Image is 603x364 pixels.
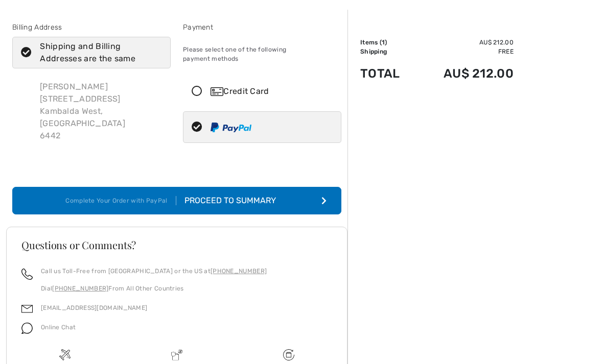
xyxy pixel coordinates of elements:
[41,304,147,311] a: [EMAIL_ADDRESS][DOMAIN_NAME]
[65,196,176,205] div: Complete Your Order with PayPal
[183,37,341,71] div: Please select one of the following payment methods
[283,349,294,360] img: Free shipping on orders over $180
[41,324,76,331] span: Online Chat
[21,303,33,314] img: email
[59,349,71,360] img: Free shipping on orders over $180
[211,85,334,98] div: Credit Card
[171,349,182,360] img: Delivery is a breeze since we pay the duties!
[21,240,332,250] h3: Questions or Comments?
[176,195,288,207] div: Proceed to Summary
[211,123,251,132] img: PayPal
[21,323,33,334] img: chat
[21,269,33,280] img: call
[41,266,267,276] p: Call us Toll-Free from [GEOGRAPHIC_DATA] or the US at
[183,22,341,33] div: Payment
[382,39,385,46] span: 1
[360,47,415,56] td: Shipping
[211,268,267,275] a: [PHONE_NUMBER]
[360,38,415,47] td: Items ( )
[12,187,341,214] button: Complete Your Order with PayPal Proceed to Summary
[415,56,514,91] td: AU$ 212.00
[12,22,171,33] div: Billing Address
[41,284,267,293] p: Dial From All Other Countries
[415,38,514,47] td: AU$ 212.00
[52,285,108,292] a: [PHONE_NUMBER]
[415,47,514,56] td: Free
[32,72,171,150] div: [PERSON_NAME] [STREET_ADDRESS] Kambalda West, [GEOGRAPHIC_DATA] 6442
[211,87,223,96] img: Credit Card
[40,40,155,65] div: Shipping and Billing Addresses are the same
[360,56,415,91] td: Total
